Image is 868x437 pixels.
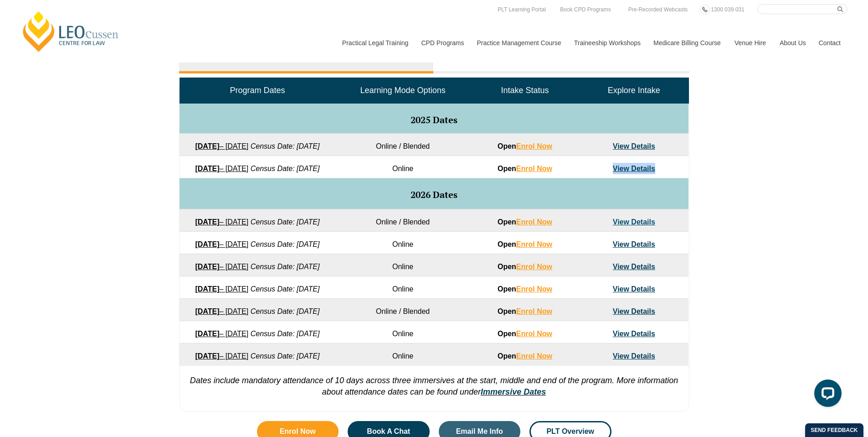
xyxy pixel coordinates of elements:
span: Learning Mode Options [360,86,446,95]
strong: [DATE] [195,285,219,293]
span: 1300 039 031 [711,6,744,13]
em: Census Date: [DATE] [251,218,320,226]
td: Online / Blended [335,133,470,156]
a: Venue Hire [728,23,773,62]
strong: [DATE] [195,352,219,360]
a: View Details [613,307,655,315]
strong: [DATE] [195,263,219,271]
a: View Details [613,263,655,271]
a: Book CPD Programs [558,5,613,15]
a: [DATE]– [DATE] [195,218,248,226]
strong: [DATE] [195,165,219,172]
em: Census Date: [DATE] [251,240,320,248]
a: Immersive Dates [481,387,546,396]
a: Pre-Recorded Webcasts [626,5,690,15]
strong: [DATE] [195,307,219,315]
strong: [DATE] [195,218,219,226]
a: [DATE]– [DATE] [195,165,248,172]
strong: Open [498,240,552,248]
a: [DATE]– [DATE] [195,240,248,248]
strong: Open [498,285,552,293]
strong: [DATE] [195,330,219,338]
a: Enrol Now [516,352,552,360]
a: View Details [613,218,655,226]
a: 1300 039 031 [709,5,746,15]
td: Online [335,276,470,298]
em: Census Date: [DATE] [251,352,320,360]
a: Enrol Now [516,285,552,293]
a: Enrol Now [516,240,552,248]
td: Online [335,231,470,254]
a: [DATE]– [DATE] [195,330,248,338]
a: Enrol Now [516,165,552,172]
a: PLT Learning Portal [495,5,548,15]
em: Census Date: [DATE] [251,165,320,172]
td: Online / Blended [335,298,470,321]
a: [DATE]– [DATE] [195,285,248,293]
a: Medicare Billing Course [647,23,728,62]
a: CPD Programs [414,23,470,62]
em: Census Date: [DATE] [251,330,320,338]
strong: Open [498,218,552,226]
em: Census Date: [DATE] [251,285,320,293]
td: Online [335,254,470,276]
span: 2026 Dates [411,188,457,201]
a: Enrol Now [516,307,552,315]
span: Book A Chat [367,428,410,435]
td: Online [335,156,470,178]
strong: Open [498,330,552,338]
span: Program Dates [230,86,285,95]
a: [DATE]– [DATE] [195,352,248,360]
span: Email Me Info [456,428,503,435]
em: Census Date: [DATE] [251,142,320,150]
em: Dates include mandatory attendance of 10 days across three immersives at the start, middle and en... [190,376,678,396]
strong: [DATE] [195,142,219,150]
a: [DATE]– [DATE] [195,307,248,315]
a: [DATE]– [DATE] [195,142,248,150]
a: Contact [812,23,847,62]
a: View Details [613,330,655,338]
a: Enrol Now [516,330,552,338]
iframe: LiveChat chat widget [807,376,845,414]
strong: Open [498,165,552,172]
em: Census Date: [DATE] [251,307,320,315]
a: Enrol Now [516,218,552,226]
a: Enrol Now [516,142,552,150]
strong: [DATE] [195,240,219,248]
strong: Open [498,352,552,360]
a: [DATE]– [DATE] [195,263,248,271]
strong: Open [498,307,552,315]
a: View Details [613,285,655,293]
a: View Details [613,165,655,172]
a: [PERSON_NAME] Centre for Law [21,10,121,53]
a: View Details [613,142,655,150]
span: PLT Overview [546,428,594,435]
td: Online [335,343,470,365]
a: Traineeship Workshops [567,23,647,62]
strong: Open [498,142,552,150]
strong: Open [498,263,552,271]
a: About Us [773,23,812,62]
a: Enrol Now [516,263,552,271]
em: Census Date: [DATE] [251,263,320,271]
td: Online [335,321,470,343]
td: Online / Blended [335,209,470,231]
a: Practice Management Course [470,23,567,62]
a: View Details [613,352,655,360]
span: Explore Intake [608,86,660,95]
a: Practical Legal Training [335,23,415,62]
span: 2025 Dates [411,114,457,126]
span: Enrol Now [280,428,316,435]
a: View Details [613,240,655,248]
span: Intake Status [501,86,549,95]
